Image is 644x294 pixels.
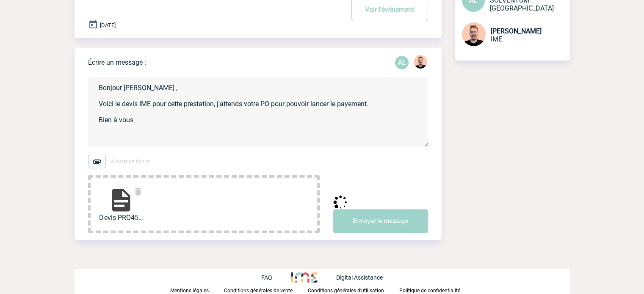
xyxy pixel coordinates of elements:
[336,274,383,281] p: Digital Assistance
[291,272,317,283] img: http://www.idealmeetingsevents.fr/
[261,274,272,281] p: FAQ
[462,22,486,46] img: 129741-1.png
[333,209,428,233] button: Envoyer le message
[395,56,409,69] div: Adeline LE GOFF
[395,56,409,69] p: AL
[399,288,460,294] p: Politique de confidentialité
[108,187,135,214] img: file-document.svg
[133,187,143,197] img: delete.svg
[414,55,427,70] div: Stefan MILADINOVIC
[491,27,542,35] span: [PERSON_NAME]
[111,159,150,165] span: Ajouter un fichier
[414,55,427,69] img: 129741-1.png
[261,273,291,281] a: FAQ
[100,22,116,28] span: [DATE]
[170,288,209,294] p: Mentions légales
[308,288,384,294] p: Conditions générales d'utilisation
[224,288,293,294] p: Conditions générales de vente
[399,286,474,294] a: Politique de confidentialité
[99,214,143,222] span: Devis PRO451890 SOLV...
[224,286,308,294] a: Conditions générales de vente
[308,286,399,294] a: Conditions générales d'utilisation
[88,58,146,66] p: Écrire un message :
[491,35,502,43] span: IME
[170,286,224,294] a: Mentions légales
